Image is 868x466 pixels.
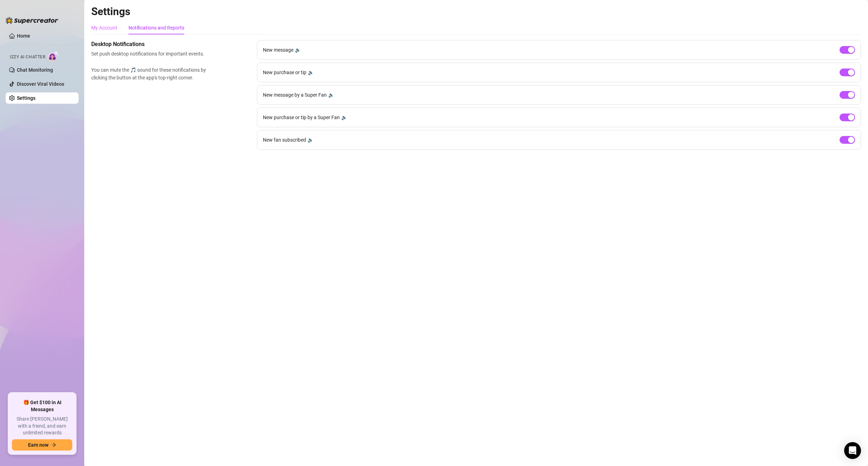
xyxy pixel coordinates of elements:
[91,66,209,82] span: You can mute the 🎵 sound for these notifications by clicking the button at the app's top-right co...
[263,91,327,99] span: New message by a Super Fan
[91,24,117,32] div: My Account
[12,439,72,451] button: Earn nowarrow-right
[341,114,347,121] div: 🔉
[17,67,53,73] a: Chat Monitoring
[17,95,35,101] a: Settings
[295,46,301,54] div: 🔉
[12,416,72,436] span: Share [PERSON_NAME] with a friend, and earn unlimited rewards
[17,81,64,87] a: Discover Viral Videos
[48,51,59,61] img: AI Chatter
[6,17,58,24] img: logo-BBDzfeDw.svg
[307,136,313,144] div: 🔉
[844,442,861,459] div: Open Intercom Messenger
[128,24,184,32] div: Notifications and Reports
[263,136,306,144] span: New fan subscribed
[51,442,56,447] span: arrow-right
[308,69,314,76] div: 🔉
[91,40,209,48] span: Desktop Notifications
[91,5,861,18] h2: Settings
[263,46,293,54] span: New message
[28,442,48,448] span: Earn now
[12,399,72,413] span: 🎁 Get $100 in AI Messages
[17,33,30,39] a: Home
[91,50,209,58] span: Set push desktop notifications for important events.
[328,91,334,99] div: 🔉
[10,54,45,60] span: Izzy AI Chatter
[263,114,340,121] span: New purchase or tip by a Super Fan
[263,69,306,76] span: New purchase or tip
